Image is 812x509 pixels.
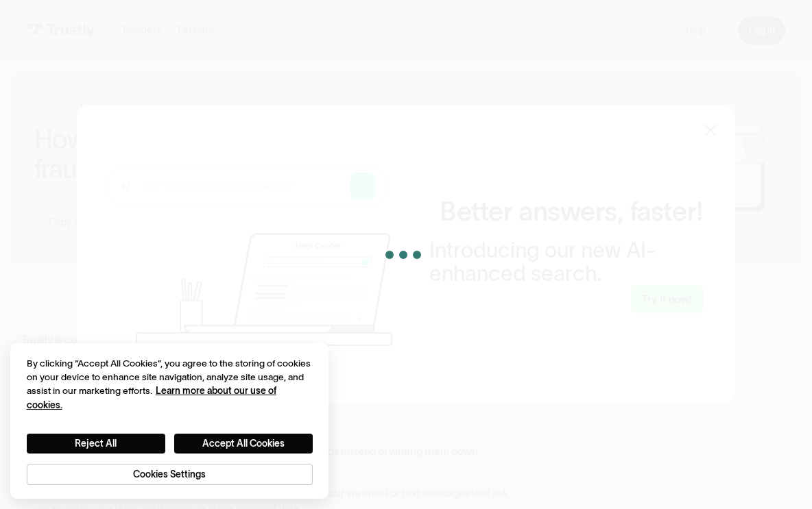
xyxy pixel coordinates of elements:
[27,357,313,486] div: Privacy
[27,357,313,412] div: By clicking “Accept All Cookies”, you agree to the storing of cookies on your device to enhance s...
[174,434,313,454] button: Accept All Cookies
[27,386,276,410] a: More information about your privacy, opens in a new tab
[27,434,165,454] button: Reject All
[27,464,313,485] button: Cookies Settings
[10,343,329,498] div: Cookie banner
